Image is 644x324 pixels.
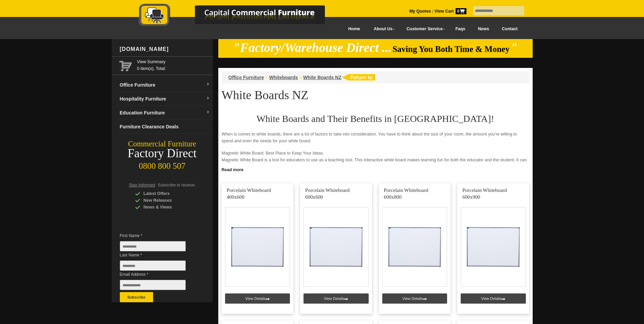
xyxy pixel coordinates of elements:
div: [DOMAIN_NAME] [117,39,213,59]
li: › [266,74,268,81]
img: dropdown [206,96,210,101]
span: Email Address * [120,271,196,278]
a: My Quotes [409,9,431,14]
img: dropdown [206,110,210,114]
a: Education Furnituredropdown [117,106,213,120]
input: Last Name * [120,260,186,271]
img: dropdown [206,83,210,87]
span: Subscribe to receive: [158,183,196,187]
span: Stay Informed [129,183,155,187]
a: View Cart0 [433,9,466,14]
div: Commercial Furniture [112,139,213,149]
em: " [511,41,518,55]
a: Hospitality Furnituredropdown [117,92,213,106]
button: Subscribe [120,292,153,302]
span: 0 item(s), Total: [137,58,210,71]
img: return to [342,74,375,80]
span: Saving You Both Time & Money [392,44,510,54]
span: Last Name * [120,252,196,258]
div: New Releases [135,197,200,204]
strong: View Cart [435,9,466,14]
img: Capital Commercial Furniture Logo [120,3,358,28]
a: News [472,21,495,37]
span: First Name * [120,232,196,239]
a: Whiteboards [269,75,298,80]
div: Latest Offers [135,190,200,197]
li: › [300,74,301,81]
h1: White Boards NZ [222,89,529,102]
a: White Boards NZ [303,75,342,80]
div: News & Views [135,204,200,211]
div: Factory Direct [112,149,213,158]
a: Customer Service [399,21,449,37]
a: Office Furniture [228,75,264,80]
a: Office Furnituredropdown [117,78,213,92]
span: 0 [456,8,466,14]
a: Click to read more [218,165,533,173]
a: Furniture Clearance Deals [117,120,213,134]
em: "Factory/Warehouse Direct ... [233,41,391,55]
a: Contact [495,21,524,37]
h2: White Boards and Their Benefits in [GEOGRAPHIC_DATA]! [222,114,529,124]
a: View Summary [137,58,210,65]
p: Magnetic White Board: Best Place to Keep Your Ideas. Magnetic White Board is a tool for educators... [222,150,529,170]
p: When is comes to white boards, there are a lot of factors to take into consideration. You have to... [222,131,529,144]
a: About Us [366,21,399,37]
a: Faqs [449,21,472,37]
input: Email Address * [120,280,186,290]
div: 0800 800 507 [112,158,213,171]
a: Capital Commercial Furniture Logo [120,3,358,30]
input: First Name * [120,241,186,251]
